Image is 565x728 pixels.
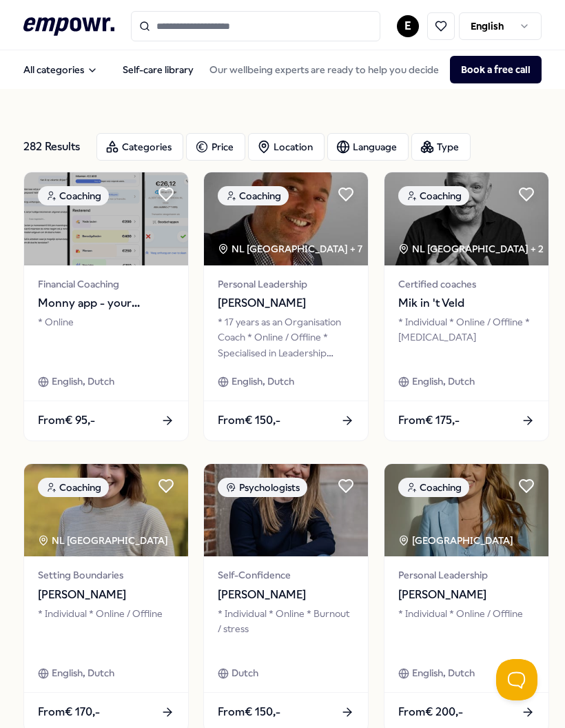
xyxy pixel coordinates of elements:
[38,314,174,361] div: * Online
[398,606,535,652] div: * Individual * Online / Offline
[398,294,535,312] span: Mik in 't Veld
[204,464,368,557] img: package image
[218,186,289,205] div: Coaching
[38,478,109,497] div: Coaching
[398,533,515,548] div: [GEOGRAPHIC_DATA]
[38,586,174,604] span: [PERSON_NAME]
[218,276,354,292] span: Personal Leadership
[203,172,369,441] a: package imageCoachingNL [GEOGRAPHIC_DATA] + 7Personal Leadership[PERSON_NAME]* 17 years as an Org...
[398,241,544,256] div: NL [GEOGRAPHIC_DATA] + 2
[38,606,174,652] div: * Individual * Online / Offline
[23,133,85,161] div: 282 Results
[52,665,114,680] span: English, Dutch
[232,665,258,680] span: Dutch
[218,703,280,721] span: From € 150,-
[38,412,95,429] span: From € 95,-
[12,56,109,83] button: All categories
[398,186,469,205] div: Coaching
[38,186,109,205] div: Coaching
[218,241,362,256] div: NL [GEOGRAPHIC_DATA] + 7
[218,314,354,361] div: * 17 years as an Organisation Coach * Online / Offline * Specialised in Leadership coaching
[218,606,354,652] div: * Individual * Online * Burnout / stress
[23,172,189,441] a: package imageCoachingFinancial CoachingMonny app - your financial assistent* OnlineEnglish, Dutch...
[412,665,475,680] span: English, Dutch
[327,133,409,161] button: Language
[450,56,542,83] button: Book a free call
[186,133,245,161] button: Price
[12,56,205,83] nav: Main
[52,374,114,389] span: English, Dutch
[38,276,174,292] span: Financial Coaching
[218,294,354,312] span: [PERSON_NAME]
[496,659,537,700] iframe: Help Scout Beacon - Open
[412,374,475,389] span: English, Dutch
[38,703,100,721] span: From € 170,-
[38,533,170,548] div: NL [GEOGRAPHIC_DATA]
[198,56,542,83] div: Our wellbeing experts are ready to help you decide
[398,703,463,721] span: From € 200,-
[384,172,549,441] a: package imageCoachingNL [GEOGRAPHIC_DATA] + 2Certified coachesMik in 't Veld* Individual * Online...
[232,374,294,389] span: English, Dutch
[384,172,548,265] img: package image
[218,586,354,604] span: [PERSON_NAME]
[397,15,419,37] button: E
[398,314,535,361] div: * Individual * Online / Offline * [MEDICAL_DATA]
[24,464,188,557] img: package image
[112,56,205,83] a: Self-care library
[411,133,471,161] button: Type
[398,567,535,583] span: Personal Leadership
[384,464,548,557] img: package image
[398,276,535,292] span: Certified coaches
[218,412,280,429] span: From € 150,-
[131,11,380,41] input: Search for products, categories or subcategories
[24,172,188,265] img: package image
[218,478,307,497] div: Psychologists
[204,172,368,265] img: package image
[96,133,183,161] button: Categories
[398,412,460,429] span: From € 175,-
[398,478,469,497] div: Coaching
[218,567,354,583] span: Self-Confidence
[38,294,174,312] span: Monny app - your financial assistent
[248,133,325,161] button: Location
[398,586,535,604] span: [PERSON_NAME]
[38,567,174,583] span: Setting Boundaries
